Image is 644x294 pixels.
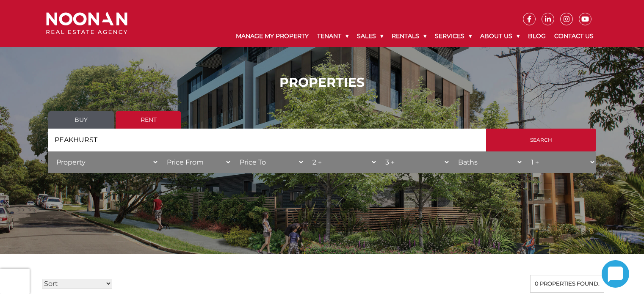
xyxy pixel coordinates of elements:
[431,25,476,47] a: Services
[232,25,313,47] a: Manage My Property
[387,25,431,47] a: Rentals
[46,12,127,35] img: Noonan Real Estate Agency
[486,129,596,151] input: Search
[550,25,598,47] a: Contact Us
[48,75,596,90] h1: PROPERTIES
[116,111,181,129] a: Rent
[48,129,486,151] input: Search by suburb, postcode or area
[353,25,387,47] a: Sales
[313,25,353,47] a: Tenant
[524,25,550,47] a: Blog
[42,279,112,289] select: Sort Listings
[530,275,604,293] div: 0 properties found.
[476,25,524,47] a: About Us
[48,111,114,129] a: Buy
